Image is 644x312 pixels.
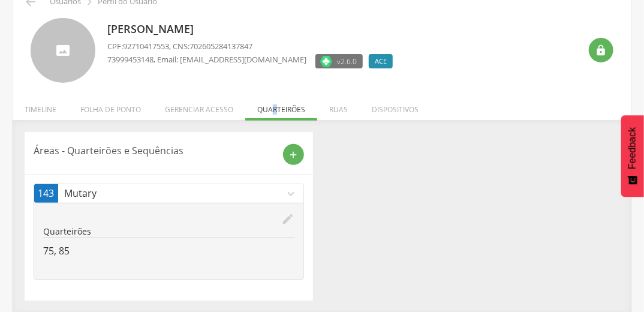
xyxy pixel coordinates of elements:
span: 92710417553 [123,41,169,52]
span: Feedback [627,127,638,169]
p: 75, 85 [43,244,294,258]
span: 73999453148 [107,54,154,65]
p: Áreas - Quarteirões e Sequências [34,144,274,158]
i: expand_more [284,187,297,200]
p: Quarteirões [43,226,294,238]
i: add [288,149,299,160]
span: ACE [375,56,387,66]
span: 702605284137847 [189,41,252,52]
button: Feedback - Mostrar pesquisa [621,115,644,197]
p: [PERSON_NAME] [107,22,399,37]
p: , Email: [EMAIL_ADDRESS][DOMAIN_NAME] [107,54,306,65]
a: 143Mutaryexpand_more [34,184,303,203]
i: edit [281,212,294,226]
p: Mutary [64,187,284,200]
i:  [595,44,607,56]
li: Ruas [317,92,360,121]
li: Folha de ponto [68,92,153,121]
li: Gerenciar acesso [153,92,245,121]
div: Resetar senha [589,38,613,62]
label: Versão do aplicativo [315,54,363,68]
span: v2.6.0 [337,55,357,67]
li: Timeline [13,92,68,121]
li: Dispositivos [360,92,431,121]
p: CPF: , CNS: [107,41,399,52]
span: 143 [38,187,55,200]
